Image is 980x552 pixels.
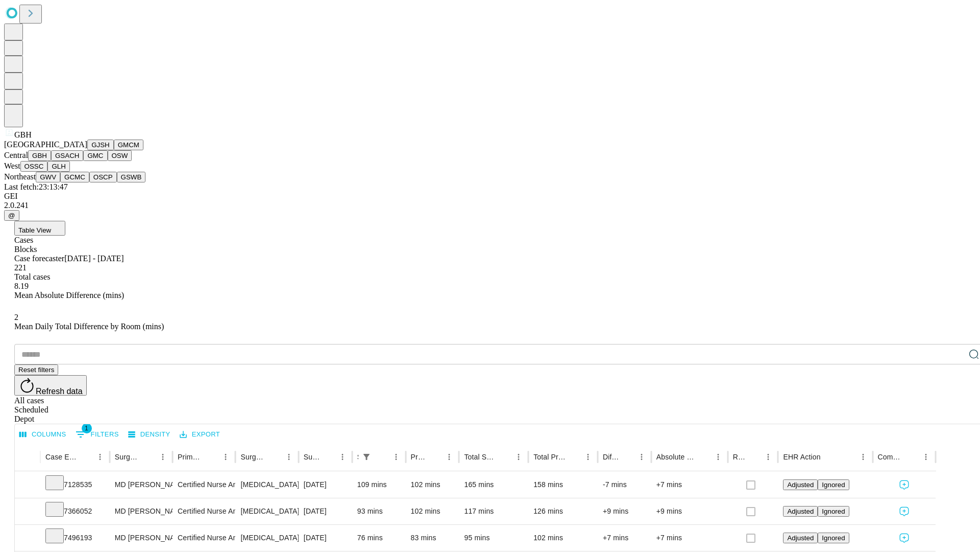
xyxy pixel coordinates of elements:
[282,450,296,464] button: Menu
[783,453,820,461] div: EHR Action
[442,450,456,464] button: Menu
[17,427,69,443] button: Select columns
[389,450,403,464] button: Menu
[36,172,60,182] button: GWV
[304,498,347,524] div: [DATE]
[115,472,167,498] div: MD [PERSON_NAME] [PERSON_NAME] Md
[747,450,761,464] button: Sort
[634,450,649,464] button: Menu
[20,503,35,521] button: Expand
[822,534,845,542] span: Ignored
[428,450,442,464] button: Sort
[28,150,51,161] button: GBH
[304,525,347,551] div: [DATE]
[93,450,107,464] button: Menu
[411,498,454,524] div: 102 mins
[620,450,634,464] button: Sort
[14,130,32,139] span: GBH
[14,282,29,290] span: 8.19
[87,140,114,150] button: GJSH
[83,150,107,161] button: GMC
[581,450,595,464] button: Menu
[919,450,933,464] button: Menu
[4,140,87,149] span: [GEOGRAPHIC_DATA]
[8,212,15,219] span: @
[178,525,230,551] div: Certified Nurse Anesthetist
[36,387,83,396] span: Refresh data
[45,453,78,461] div: Case Epic Id
[117,172,146,182] button: GSWB
[14,322,164,331] span: Mean Daily Total Difference by Room (mins)
[464,498,523,524] div: 117 mins
[357,498,401,524] div: 93 mins
[20,530,35,547] button: Expand
[359,450,374,464] button: Show filters
[115,525,167,551] div: MD [PERSON_NAME] [PERSON_NAME] Md
[656,453,696,461] div: Absolute Difference
[4,210,19,221] button: @
[656,498,723,524] div: +9 mins
[321,450,335,464] button: Sort
[267,450,282,464] button: Sort
[20,476,35,494] button: Expand
[533,498,593,524] div: 126 mins
[411,525,454,551] div: 83 mins
[45,472,105,498] div: 7128535
[115,453,140,461] div: Surgeon Name
[464,472,523,498] div: 165 mins
[14,291,124,300] span: Mean Absolute Difference (mins)
[878,453,903,461] div: Comments
[60,172,89,182] button: GCMC
[464,453,496,461] div: Total Scheduled Duration
[108,150,132,161] button: OSW
[20,161,48,172] button: OSSC
[79,450,93,464] button: Sort
[533,525,593,551] div: 102 mins
[411,472,454,498] div: 102 mins
[14,254,64,263] span: Case forecaster
[240,498,293,524] div: [MEDICAL_DATA] [MEDICAL_DATA] REMOVAL TUBES AND/OR OVARIES FOR UTERUS 250GM OR LESS
[603,472,646,498] div: -7 mins
[178,498,230,524] div: Certified Nurse Anesthetist
[357,472,401,498] div: 109 mins
[64,254,124,263] span: [DATE] - [DATE]
[14,364,58,375] button: Reset filters
[4,172,36,181] span: Northeast
[218,450,233,464] button: Menu
[787,508,814,515] span: Adjusted
[178,453,203,461] div: Primary Service
[304,453,320,461] div: Surgery Date
[240,453,266,461] div: Surgery Name
[783,506,818,517] button: Adjusted
[822,508,845,515] span: Ignored
[4,151,28,159] span: Central
[357,525,401,551] div: 76 mins
[761,450,775,464] button: Menu
[533,453,566,461] div: Total Predicted Duration
[856,450,870,464] button: Menu
[4,182,68,191] span: Last fetch: 23:13:47
[656,472,723,498] div: +7 mins
[783,479,818,490] button: Adjusted
[14,263,27,272] span: 221
[51,150,83,161] button: GSACH
[733,453,746,461] div: Resolved in EHR
[697,450,711,464] button: Sort
[783,533,818,543] button: Adjusted
[822,481,845,489] span: Ignored
[375,450,389,464] button: Sort
[357,453,358,461] div: Scheduled In Room Duration
[18,226,51,234] span: Table View
[14,313,18,321] span: 2
[904,450,919,464] button: Sort
[45,525,105,551] div: 7496193
[359,450,374,464] div: 1 active filter
[141,450,156,464] button: Sort
[177,427,223,443] button: Export
[603,525,646,551] div: +7 mins
[787,481,814,489] span: Adjusted
[89,172,117,182] button: OSCP
[126,427,173,443] button: Density
[822,450,836,464] button: Sort
[115,498,167,524] div: MD [PERSON_NAME] [PERSON_NAME] Md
